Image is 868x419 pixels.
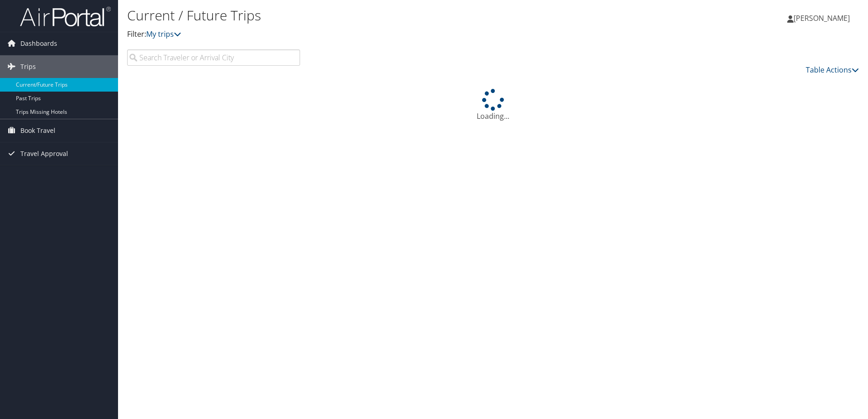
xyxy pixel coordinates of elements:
input: Search Traveler or Arrival City [127,49,300,66]
a: [PERSON_NAME] [787,5,859,32]
div: Loading... [127,89,859,122]
h1: Current / Future Trips [127,6,615,25]
span: [PERSON_NAME] [794,13,850,23]
span: Travel Approval [20,142,68,165]
span: Book Travel [20,119,55,142]
p: Filter: [127,29,615,40]
a: Table Actions [806,65,859,75]
a: My trips [146,29,181,39]
img: airportal-logo.png [20,6,111,27]
span: Dashboards [20,32,57,55]
span: Trips [20,55,36,78]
